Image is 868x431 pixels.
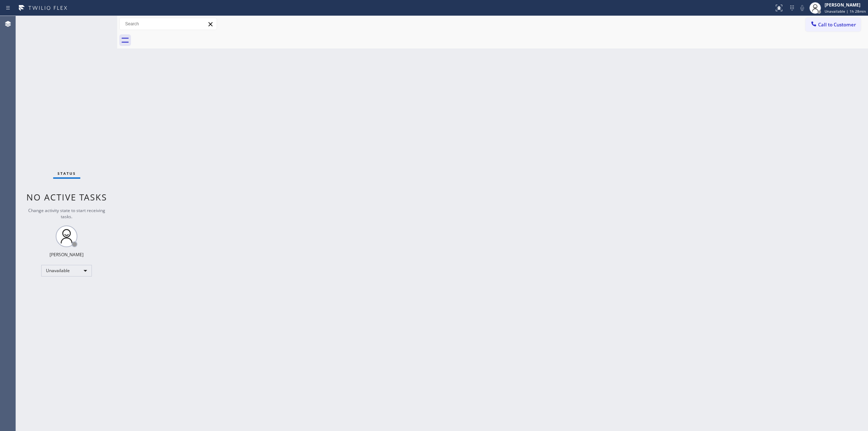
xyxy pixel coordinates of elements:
[28,207,105,220] span: Change activity state to start receiving tasks.
[818,21,856,28] span: Call to Customer
[58,171,76,176] span: Status
[805,18,861,31] button: Call to Customer
[50,252,84,258] div: [PERSON_NAME]
[825,9,866,14] span: Unavailable | 1h 28min
[797,3,807,13] button: Mute
[41,265,92,276] div: Unavailable
[120,18,217,30] input: Search
[825,2,866,8] div: [PERSON_NAME]
[26,191,107,203] span: No active tasks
